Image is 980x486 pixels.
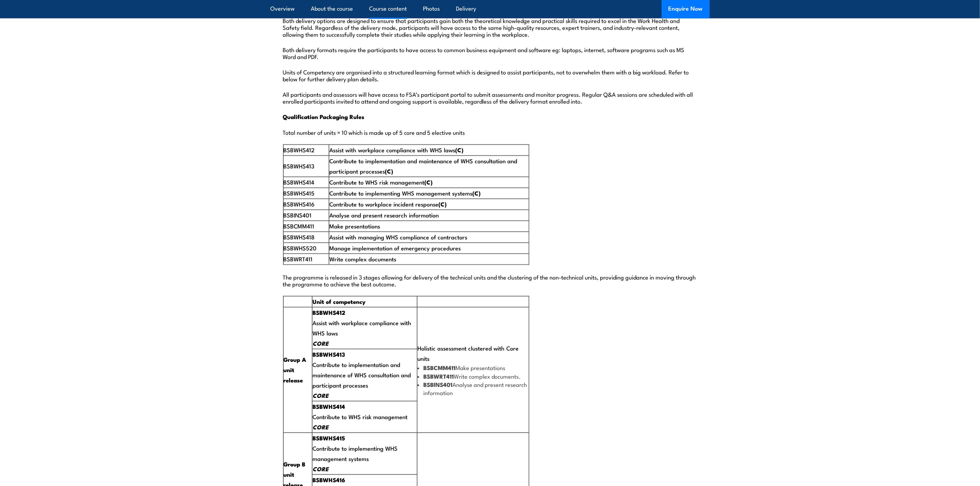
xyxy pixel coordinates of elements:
[417,372,528,380] li: Write complex documents.
[283,46,697,60] p: Both delivery formats require the participants to have access to common business equipment and so...
[284,355,307,384] strong: Group A unit release
[472,189,481,198] strong: (C)
[283,17,697,37] p: Both delivery options are designed to ensure that participants gain both the theoretical knowledg...
[417,307,529,432] td: Holistic assessment clustered with Core units
[312,297,366,306] strong: Unit of competency
[329,177,529,188] td: Contribute to WHS risk management
[283,188,329,199] td: BSBWHS415
[423,380,452,389] strong: BSBINS401
[329,232,529,242] td: Assist with managing WHS compliance of contractors
[312,464,329,473] em: CORE
[312,339,329,348] em: CORE
[283,199,329,210] td: BSBWHS416
[283,144,329,155] td: BSBWHS412
[312,434,345,442] strong: BSBWHS415
[329,242,529,253] td: Manage implementation of emergency procedures
[438,200,447,209] strong: (C)
[417,380,528,397] li: Analyse and present research information
[312,391,329,400] em: CORE
[329,199,529,210] td: Contribute to workplace incident response
[283,210,329,221] td: BSBINS401
[312,350,345,359] strong: BSBWHS413
[312,475,345,484] strong: BSBWHS416
[283,112,365,121] strong: Qualification Packaging Rules
[283,242,329,253] td: BSBWHS520
[283,155,329,177] td: BSBWHS413
[329,210,529,221] td: Analyse and present research information
[329,188,529,199] td: Contribute to implementing WHS management systems
[312,349,417,401] td: Contribute to implementation and maintenance of WHS consultation and participant processes
[283,221,329,232] td: BSBCMM411
[283,253,329,264] td: BSBWRT411
[283,91,697,104] p: All participants and assessors will have access to FSA’s participant portal to submit assessments...
[283,177,329,188] td: BSBWHS414
[312,307,417,349] td: Assist with workplace compliance with WHS laws
[455,145,463,154] strong: (C)
[312,401,417,432] td: Contribute to WHS risk management
[283,68,697,82] p: Units of Competency are organised into a structured learning format which is designed to assist p...
[283,129,697,135] p: Total number of units = 10 which is made up of 5 core and 5 elective units
[312,402,345,411] strong: BSBWHS414
[329,221,529,232] td: Make presentations
[312,423,329,431] em: CORE
[312,308,345,317] strong: BSBWHS412
[312,432,417,474] td: Contribute to implementing WHS management systems
[329,155,529,177] td: Contribute to implementation and maintenance of WHS consultation and participant processes
[283,232,329,242] td: BSBWHS418
[385,167,393,176] strong: (C)
[423,363,456,372] strong: BSBCMM411
[423,372,454,381] strong: BSBWRT411
[283,273,697,287] p: The programme is released in 3 stages allowing for delivery of the technical units and the cluste...
[424,178,433,187] strong: (C)
[329,144,529,155] td: Assist with workplace compliance with WHS laws
[417,364,528,372] li: Make presentations
[329,253,529,264] td: Write complex documents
